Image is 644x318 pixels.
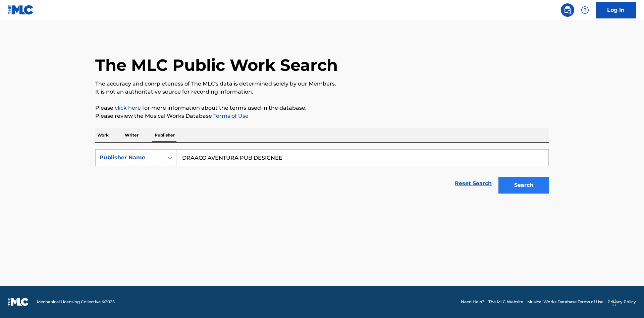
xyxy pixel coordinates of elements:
[461,299,484,305] a: Need Help?
[498,177,549,194] button: Search
[488,299,523,305] a: The MLC Website
[607,299,636,305] a: Privacy Policy
[8,298,29,306] img: logo
[153,128,177,142] p: Publisher
[561,3,574,17] a: Public Search
[100,154,160,162] div: Publisher Name
[95,80,549,88] p: The accuracy and completeness of The MLC's data is determined solely by our Members.
[95,128,111,142] p: Work
[578,3,592,17] div: Help
[8,5,34,15] img: MLC Logo
[95,149,549,197] form: Search Form
[612,293,616,313] div: Drag
[596,2,636,18] a: Log In
[123,128,141,142] p: Writer
[563,6,572,14] img: search
[95,104,549,112] p: Please for more information about the terms used in the database.
[451,176,495,191] a: Reset Search
[95,112,549,120] p: Please review the Musical Works Database
[212,113,249,119] a: Terms of Use
[95,88,549,96] p: It is not an authoritative source for recording information.
[527,299,603,305] a: Musical Works Database Terms of Use
[581,6,589,14] img: help
[37,299,115,305] span: Mechanical Licensing Collective © 2025
[610,286,644,318] iframe: Chat Widget
[95,55,338,75] h1: The MLC Public Work Search
[115,105,141,111] a: click here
